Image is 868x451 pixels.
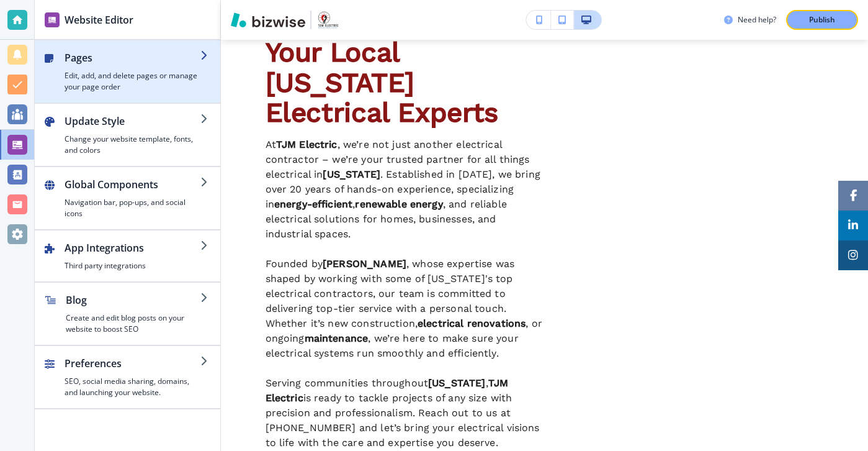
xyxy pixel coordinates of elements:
[418,317,526,329] strong: electrical renovations
[266,36,498,129] span: Your Local [US_STATE] Electrical Experts
[786,10,858,30] button: Publish
[65,356,200,371] h2: Preferences
[274,198,352,210] strong: energy-efficient
[66,293,200,307] h2: Blog
[65,240,200,255] h2: App Integrations
[65,50,200,65] h2: Pages
[738,14,776,25] h3: Need help?
[838,181,868,211] a: Social media link to facebook account
[323,168,380,180] strong: [US_STATE]
[355,198,442,210] strong: renewable energy
[65,12,133,27] h2: Website Editor
[266,137,545,242] p: At , we’re not just another electrical contractor – we’re your trusted partner for all things ele...
[266,376,545,450] p: Serving communities throughout , is ready to tackle projects of any size with precision and profe...
[66,312,200,335] h4: Create and edit blog posts on your website to boost SEO
[35,346,220,408] button: PreferencesSEO, social media sharing, domains, and launching your website.
[316,10,340,30] img: Your Logo
[323,258,406,270] strong: [PERSON_NAME]
[428,377,486,389] strong: [US_STATE]
[65,197,200,219] h4: Navigation bar, pop-ups, and social icons
[65,177,200,192] h2: Global Components
[838,240,868,270] a: Social media link to instagram account
[35,40,220,102] button: PagesEdit, add, and delete pages or manage your page order
[65,376,200,398] h4: SEO, social media sharing, domains, and launching your website.
[838,211,868,240] a: Social media link to linkedin account
[65,70,200,93] h4: Edit, add, and delete pages or manage your page order
[35,104,220,166] button: Update StyleChange your website template, fonts, and colors
[65,260,200,271] h4: Third party integrations
[231,12,305,27] img: Bizwise Logo
[45,12,60,27] img: editor icon
[809,14,835,25] p: Publish
[35,283,220,345] button: BlogCreate and edit blog posts on your website to boost SEO
[276,139,338,150] strong: TJM Electric
[65,134,200,156] h4: Change your website template, fonts, and colors
[35,230,220,281] button: App IntegrationsThird party integrations
[35,167,220,229] button: Global ComponentsNavigation bar, pop-ups, and social icons
[266,257,545,361] p: Founded by , whose expertise was shaped by working with some of [US_STATE]'s top electrical contr...
[305,332,369,344] strong: maintenance
[65,114,200,129] h2: Update Style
